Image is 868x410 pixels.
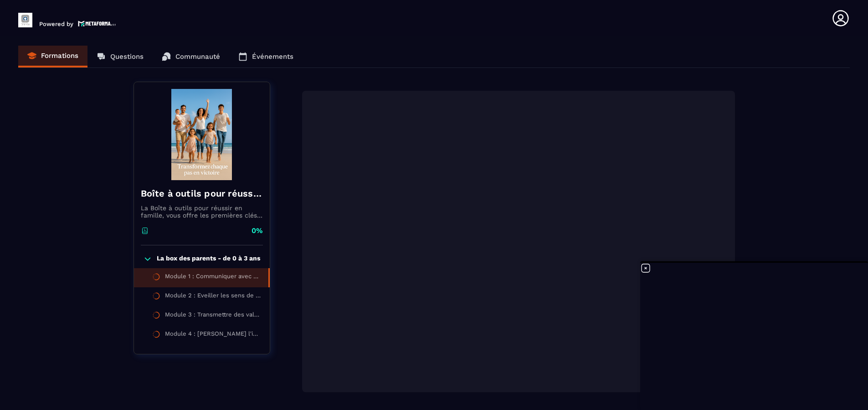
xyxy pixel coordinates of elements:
[165,330,261,340] div: Module 4 : [PERSON_NAME] l'intellect de votre enfant : initiation aux chiffres et aux lettres
[141,89,263,180] img: banner
[252,226,263,236] p: 0%
[39,21,73,27] p: Powered by
[78,20,116,27] img: logo
[165,311,261,321] div: Module 3 : Transmettre des valeurs essentielles aux tout-petits
[141,204,263,219] p: La Boîte à outils pour réussir en famille, vous offre les premières clés pour accompagner vos enf...
[165,292,261,302] div: Module 2 : Eveiller les sens de votre bébé
[157,254,260,264] p: La box des parents - de 0 à 3 ans
[165,273,259,283] div: Module 1 : Communiquer avec bébé
[18,13,32,27] img: logo-branding
[141,187,263,200] h4: Boîte à outils pour réussir en famille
